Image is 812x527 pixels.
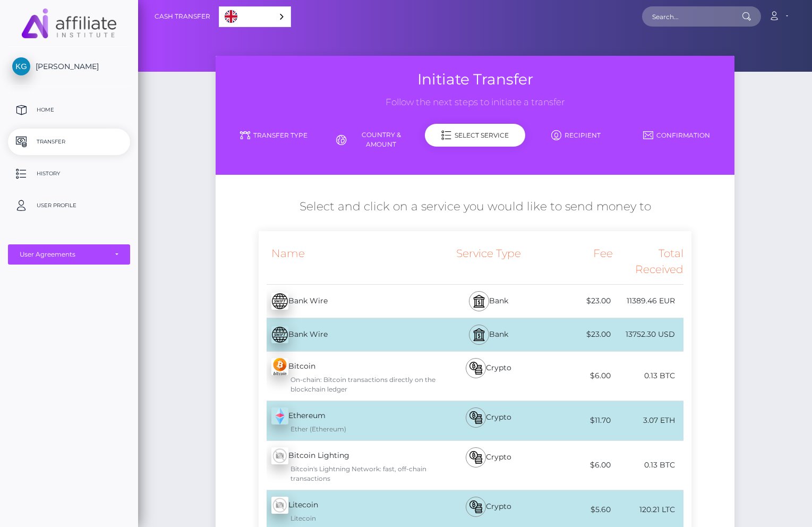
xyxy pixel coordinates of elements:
[425,124,526,147] div: Select Service
[12,134,126,150] p: Transfer
[271,326,288,343] img: E16AAAAAElFTkSuQmCC
[224,199,727,215] h5: Select and click on a service you would like to send money to
[8,160,130,187] a: History
[542,453,612,477] div: $6.00
[8,129,130,155] a: Transfer
[20,250,107,259] div: User Agreements
[12,102,126,118] p: Home
[469,362,482,375] img: bitcoin.svg
[271,497,288,514] img: wMhJQYtZFAryAAAAABJRU5ErkJggg==
[259,239,435,284] div: Name
[8,192,130,219] a: User Profile
[613,364,683,388] div: 0.13 BTC
[155,5,210,28] a: Cash Transfer
[271,358,288,375] img: zxlM9hkiQ1iKKYMjuOruv9zc3NfAFPM+lQmnX+Hwj+0b3s+QqDAAAAAElFTkSuQmCC
[542,322,612,346] div: $23.00
[271,375,435,394] div: On-chain: Bitcoin transactions directly on the blockchain ledger
[435,318,542,351] div: Bank
[224,126,324,144] a: Transfer Type
[613,453,683,477] div: 0.13 BTC
[224,96,727,109] h3: Follow the next steps to initiate a transfer
[542,239,612,284] div: Fee
[435,401,542,440] div: Crypto
[259,441,435,490] div: Bitcoin Lighting
[219,6,291,27] aside: Language selected: English
[259,401,435,440] div: Ethereum
[525,126,626,144] a: Recipient
[613,322,683,346] div: 13752.30 USD
[271,514,435,523] div: Litecoin
[259,286,435,316] div: Bank Wire
[12,198,126,214] p: User Profile
[271,407,288,424] img: z+HV+S+XklAdAAAAABJRU5ErkJggg==
[469,411,482,424] img: bitcoin.svg
[271,447,288,464] img: wMhJQYtZFAryAAAAABJRU5ErkJggg==
[435,441,542,490] div: Crypto
[8,97,130,123] a: Home
[613,239,683,284] div: Total Received
[8,62,130,71] span: [PERSON_NAME]
[271,424,435,434] div: Ether (Ethereum)
[435,239,542,284] div: Service Type
[219,6,291,27] div: Language
[469,500,482,513] img: bitcoin.svg
[542,409,612,432] div: $11.70
[473,328,485,341] img: bank.svg
[22,8,116,38] img: MassPay
[613,289,683,313] div: 11389.46 EUR
[8,244,130,265] button: User Agreements
[271,293,288,310] img: E16AAAAAElFTkSuQmCC
[224,69,727,90] h3: Initiate Transfer
[271,464,435,483] div: Bitcoin's Lightning Network: fast, off-chain transactions
[642,6,742,27] input: Search...
[613,498,683,522] div: 120.21 LTC
[626,126,727,144] a: Confirmation
[324,126,425,154] a: Country & Amount
[469,451,482,464] img: bitcoin.svg
[542,364,612,388] div: $6.00
[259,352,435,401] div: Bitcoin
[613,409,683,432] div: 3.07 ETH
[12,166,126,182] p: History
[219,7,290,27] a: English
[542,498,612,522] div: $5.60
[542,289,612,313] div: $23.00
[259,320,435,350] div: Bank Wire
[435,285,542,318] div: Bank
[435,352,542,401] div: Crypto
[473,295,485,308] img: bank.svg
